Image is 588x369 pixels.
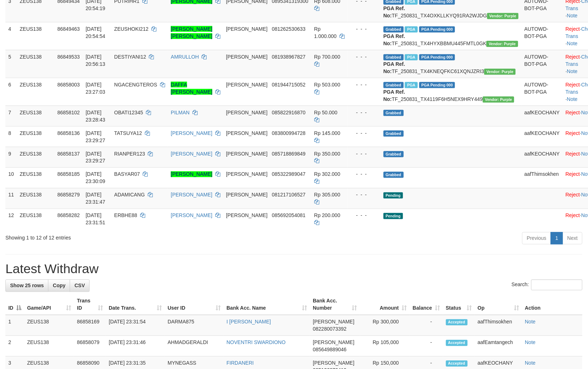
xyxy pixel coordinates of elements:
span: Rp 503.000 [314,82,340,88]
span: [DATE] 20:54:54 [86,26,105,39]
span: Vendor URL: https://trx4.1velocity.biz [487,41,518,47]
span: Copy 081217106527 to clipboard [272,192,306,198]
div: - - - [350,53,378,60]
td: ZEUS138 [17,209,55,229]
span: Grabbed [384,131,404,137]
td: 7 [5,106,17,126]
th: ID: activate to sort column descending [5,294,24,315]
span: [PERSON_NAME] [313,360,354,366]
a: Note [567,68,578,74]
a: DAFFA [PERSON_NAME] [171,82,212,95]
span: Copy 081262530633 to clipboard [272,26,306,32]
td: ZEUS138 [17,78,55,106]
span: 86858282 [57,213,80,219]
a: PILMAN [171,110,190,115]
th: Game/API: activate to sort column ascending [24,294,74,315]
span: Copy 082280073392 to clipboard [313,326,346,332]
span: Copy [53,283,65,289]
h1: Latest Withdraw [5,262,583,276]
div: - - - [350,171,378,178]
span: Rp 700.000 [314,54,340,60]
b: PGA Ref. No: [384,33,405,46]
td: [DATE] 23:31:54 [106,315,165,336]
td: ZEUS138 [17,22,55,50]
b: PGA Ref. No: [384,5,405,18]
th: Balance: activate to sort column ascending [410,294,443,315]
a: Reject [566,54,580,60]
a: Reject [566,213,580,219]
th: Trans ID: activate to sort column ascending [74,294,106,315]
a: Note [567,13,578,18]
span: PGA Pending [419,26,455,33]
span: DESTIYANI12 [114,54,146,60]
th: Bank Acc. Name: activate to sort column ascending [224,294,310,315]
span: [PERSON_NAME] [226,82,268,88]
span: Accepted [446,361,468,367]
th: Op: activate to sort column ascending [475,294,522,315]
span: 86858003 [57,82,80,88]
a: [PERSON_NAME] [171,130,212,136]
span: ERBHE88 [114,213,137,219]
span: Rp 1.000.000 [314,26,337,39]
td: aafEamtangech [475,336,522,357]
span: 86858137 [57,151,80,157]
span: 86849463 [57,26,80,32]
a: CSV [70,280,90,292]
span: Grabbed [384,54,404,60]
input: Search: [531,280,583,290]
td: 8 [5,126,17,147]
a: [PERSON_NAME] [171,213,212,219]
a: Reject [566,82,580,88]
span: Grabbed [384,151,404,157]
div: - - - [350,81,378,88]
span: Rp 350.000 [314,151,340,157]
td: 11 [5,188,17,209]
td: 86858079 [74,336,106,357]
div: - - - [350,150,378,157]
td: ZEUS138 [24,315,74,336]
div: - - - [350,109,378,116]
td: DARMA875 [165,315,224,336]
b: PGA Ref. No: [384,89,405,102]
span: PGA Pending [419,82,455,88]
span: Grabbed [384,82,404,88]
div: - - - [350,25,378,33]
td: ZEUS138 [17,126,55,147]
span: 86858185 [57,171,80,177]
span: [PERSON_NAME] [313,340,354,345]
span: OBATI12345 [114,110,143,115]
span: Rp 50.000 [314,110,338,115]
span: [DATE] 20:56:13 [86,54,105,67]
th: User ID: activate to sort column ascending [165,294,224,315]
span: Show 25 rows [10,283,44,289]
td: ZEUS138 [17,50,55,78]
span: Marked by aafchomsokheang [405,82,418,88]
span: [PERSON_NAME] [226,192,268,198]
span: PGA Pending [419,54,455,60]
th: Status: activate to sort column ascending [443,294,475,315]
span: [PERSON_NAME] [226,151,268,157]
a: Note [567,41,578,46]
td: 2 [5,336,24,357]
span: 86849533 [57,54,80,60]
span: Accepted [446,319,468,326]
td: 6 [5,78,17,106]
span: Copy 085822916870 to clipboard [272,110,306,115]
div: - - - [350,212,378,219]
a: Reject [566,26,580,32]
td: ZEUS138 [17,188,55,209]
span: CSV [74,283,85,289]
th: Bank Acc. Number: activate to sort column ascending [310,294,360,315]
th: Action [522,294,583,315]
td: - [410,315,443,336]
span: Copy 085649889046 to clipboard [313,347,346,353]
span: [DATE] 23:31:47 [86,192,105,205]
a: Reject [566,151,580,157]
td: 5 [5,50,17,78]
span: 86858136 [57,130,80,136]
th: Date Trans.: activate to sort column ascending [106,294,165,315]
a: I [PERSON_NAME] [226,319,271,325]
td: - [410,336,443,357]
a: FIRDANERI [226,360,254,366]
span: ADAMICANG [114,192,145,198]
